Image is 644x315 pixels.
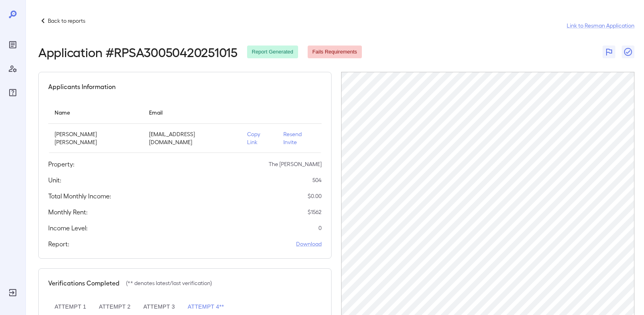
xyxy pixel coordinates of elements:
p: The [PERSON_NAME] [269,160,322,168]
h5: Total Monthly Income: [48,191,111,201]
th: Email [143,101,240,124]
p: Back to reports [48,17,85,25]
p: 0 [318,224,322,232]
button: Flag Report [603,46,615,58]
p: Resend Invite [283,130,315,146]
p: [PERSON_NAME] [PERSON_NAME] [55,130,136,146]
div: Manage Users [6,62,19,75]
table: simple table [48,101,322,153]
h5: Applicants Information [48,82,116,91]
h5: Property: [48,159,75,169]
div: FAQ [6,86,19,99]
button: Close Report [622,46,634,58]
p: (** denotes latest/last verification) [126,279,212,287]
p: [EMAIL_ADDRESS][DOMAIN_NAME] [149,130,234,146]
p: Copy Link [247,130,271,146]
h5: Monthly Rent: [48,207,88,217]
a: Link to Resman Application [567,22,634,30]
h5: Income Level: [48,223,88,233]
p: $ 1562 [308,208,322,216]
span: Report Generated [247,48,298,56]
a: Download [296,240,322,248]
th: Name [48,101,143,124]
span: Fails Requirements [308,48,362,56]
h5: Report: [48,239,69,249]
div: Log Out [6,286,19,299]
p: $ 0.00 [308,192,322,200]
div: Reports [6,38,19,51]
p: 504 [312,176,322,184]
h2: Application # RPSA30050420251015 [38,45,238,59]
h5: Verifications Completed [48,278,120,288]
h5: Unit: [48,175,61,185]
